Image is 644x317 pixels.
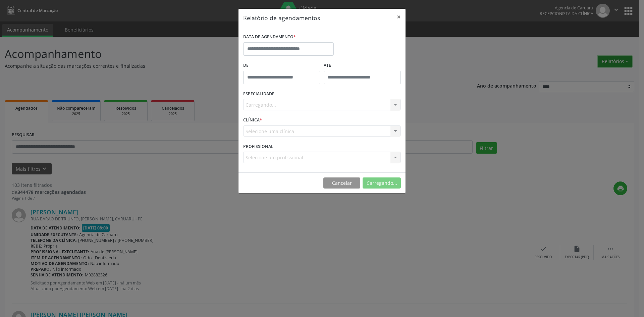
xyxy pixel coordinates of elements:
label: CLÍNICA [243,115,262,125]
label: De [243,60,320,71]
button: Close [392,9,406,25]
label: ESPECIALIDADE [243,89,274,99]
label: PROFISSIONAL [243,141,273,152]
label: DATA DE AGENDAMENTO [243,32,296,42]
button: Cancelar [323,177,360,189]
label: ATÉ [324,60,401,71]
h5: Relatório de agendamentos [243,13,320,22]
button: Carregando... [363,177,401,189]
